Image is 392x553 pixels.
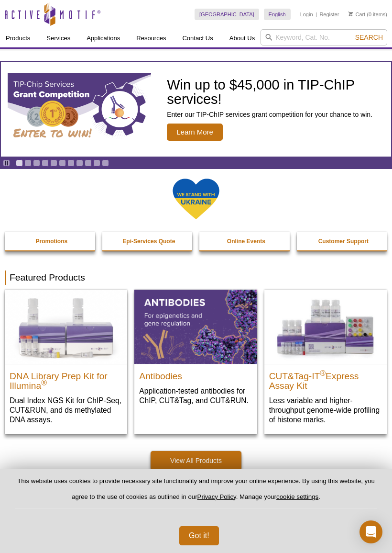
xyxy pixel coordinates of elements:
button: Search [352,33,386,42]
li: (0 items) [348,9,387,20]
p: Less variable and higher-throughput genome-wide profiling of histone marks​. [269,395,382,425]
a: View All Products [151,451,241,470]
a: Go to slide 5 [50,159,57,167]
a: Go to slide 3 [33,159,40,167]
a: Applications [81,29,126,47]
img: Your Cart [348,11,353,16]
sup: ® [41,379,47,387]
a: Go to slide 8 [76,159,83,167]
div: Open Intercom Messenger [359,520,382,543]
a: All Antibodies Antibodies Application-tested antibodies for ChIP, CUT&Tag, and CUT&RUN. [134,290,257,415]
sup: ® [320,369,326,377]
p: This website uses cookies to provide necessary site functionality and improve your online experie... [15,477,377,509]
a: About Us [224,29,261,47]
img: All Antibodies [134,290,257,364]
button: cookie settings [276,493,318,500]
a: Login [300,11,313,18]
a: Go to slide 11 [102,159,109,167]
img: We Stand With Ukraine [172,178,220,220]
span: Search [355,34,383,41]
a: TIP-ChIP Services Grant Competition Win up to $45,000 in TIP-ChIP services! Enter our TIP-ChIP se... [1,62,391,157]
a: Promotions [5,232,98,250]
strong: Promotions [35,238,67,245]
p: Dual Index NGS Kit for ChIP-Seq, CUT&RUN, and ds methylated DNA assays. [10,395,122,425]
a: Go to slide 10 [93,159,100,167]
strong: Epi-Services Quote [122,238,175,245]
h2: CUT&Tag-IT Express Assay Kit [269,367,382,391]
li: | [316,9,317,20]
span: Learn More [167,124,223,141]
a: Toggle autoplay [3,159,10,167]
a: Go to slide 2 [24,159,32,167]
h2: DNA Library Prep Kit for Illumina [10,367,122,391]
a: DNA Library Prep Kit for Illumina DNA Library Prep Kit for Illumina® Dual Index NGS Kit for ChIP-... [5,290,127,434]
img: TIP-ChIP Services Grant Competition [8,73,151,145]
a: Resources [131,29,172,47]
a: English [264,9,291,20]
a: Services [41,29,76,47]
a: Go to slide 9 [85,159,92,167]
strong: Online Events [227,238,265,245]
img: CUT&Tag-IT® Express Assay Kit [264,290,387,364]
a: Online Events [199,232,293,250]
a: Go to slide 4 [42,159,49,167]
img: DNA Library Prep Kit for Illumina [5,290,127,364]
p: Enter our TIP-ChIP services grant competition for your chance to win. [167,110,386,119]
h2: Featured Products [5,271,387,285]
h2: Antibodies [139,367,252,381]
input: Keyword, Cat. No. [261,29,387,45]
a: Cart [348,11,365,18]
a: Go to slide 7 [67,159,75,167]
a: Go to slide 6 [59,159,66,167]
a: CUT&Tag-IT® Express Assay Kit CUT&Tag-IT®Express Assay Kit Less variable and higher-throughput ge... [264,290,387,434]
a: Customer Support [297,232,391,250]
a: Privacy Policy [197,493,236,500]
article: TIP-ChIP Services Grant Competition [1,62,391,157]
strong: Customer Support [318,238,369,245]
a: Go to slide 1 [16,159,23,167]
a: Contact Us [176,29,218,47]
button: Got it! [179,526,219,545]
p: Application-tested antibodies for ChIP, CUT&Tag, and CUT&RUN. [139,386,252,406]
a: Register [319,11,339,18]
h2: Win up to $45,000 in TIP-ChIP services! [167,78,386,106]
a: Epi-Services Quote [102,232,196,250]
a: [GEOGRAPHIC_DATA] [195,9,259,20]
